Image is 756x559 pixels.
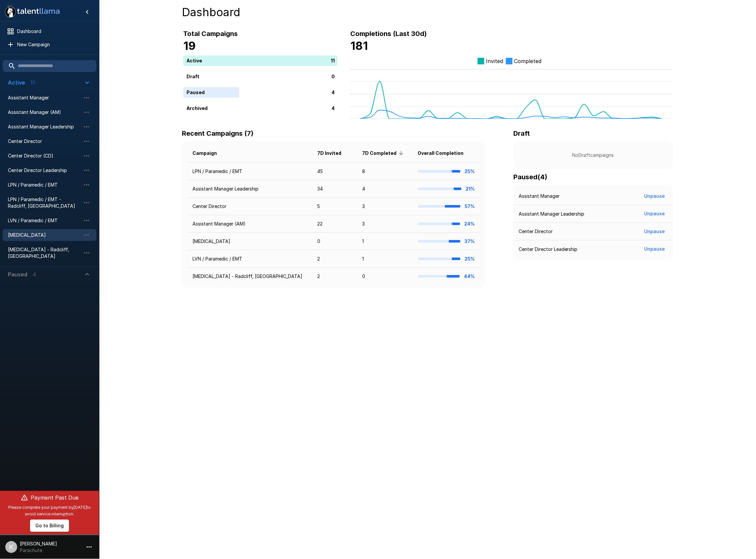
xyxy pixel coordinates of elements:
[464,203,475,209] b: 57%
[183,30,238,38] b: Total Campaigns
[519,193,560,199] p: Assistant Manager
[513,129,530,137] b: Draft
[312,268,357,285] td: 2
[418,149,472,157] span: Overall Completion
[642,226,668,238] button: Unpause
[642,243,668,255] button: Unpause
[519,246,578,253] p: Center Director Leadership
[464,238,475,244] b: 37%
[357,215,413,233] td: 3
[187,250,312,268] td: LVN / Paramedic / EMT
[464,168,475,174] b: 25%
[465,186,475,192] b: 21%
[312,233,357,250] td: 0
[183,39,196,52] b: 19
[318,149,350,157] span: 7D Invited
[357,198,413,215] td: 3
[331,57,335,64] p: 11
[357,250,413,268] td: 1
[182,129,254,137] b: Recent Campaigns (7)
[187,163,312,180] td: LPN / Paramedic / EMT
[464,273,475,279] b: 44%
[187,233,312,250] td: [MEDICAL_DATA]
[192,149,225,157] span: Campaign
[519,211,585,217] p: Assistant Manager Leadership
[642,208,668,220] button: Unpause
[187,198,312,215] td: Center Director
[312,163,357,180] td: 45
[312,180,357,198] td: 34
[332,73,335,80] p: 0
[519,228,553,235] p: Center Director
[187,268,312,285] td: [MEDICAL_DATA] - Radcliff, [GEOGRAPHIC_DATA]
[187,180,312,198] td: Assistant Manager Leadership
[312,250,357,268] td: 2
[312,198,357,215] td: 5
[351,30,427,38] b: Completions (Last 30d)
[362,149,405,157] span: 7D Completed
[357,180,413,198] td: 4
[524,152,663,158] p: No Draft campaigns
[513,173,547,181] b: Paused ( 4 )
[357,233,413,250] td: 1
[332,89,335,96] p: 4
[187,215,312,233] td: Assistant Manager (AM)
[332,105,335,112] p: 4
[464,221,475,227] b: 24%
[642,190,668,202] button: Unpause
[182,5,673,19] h4: Dashboard
[351,39,368,52] b: 181
[464,256,475,262] b: 25%
[312,215,357,233] td: 22
[357,163,413,180] td: 8
[357,268,413,285] td: 0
